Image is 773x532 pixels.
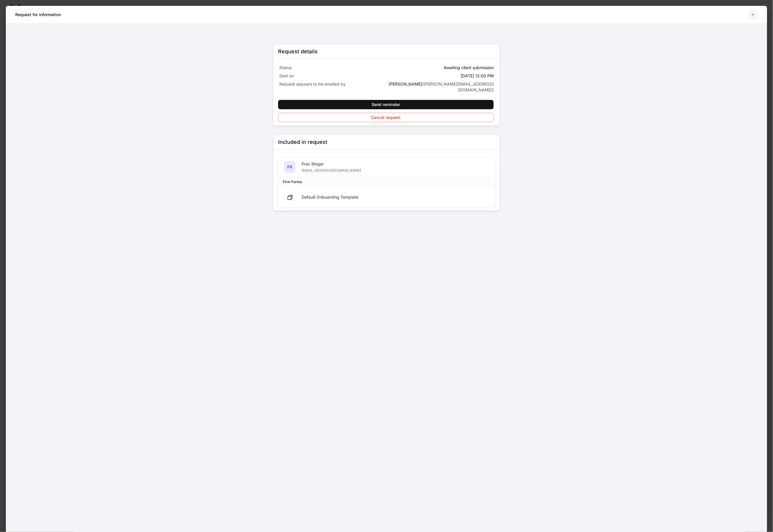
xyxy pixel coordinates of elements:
[388,81,494,93] p: [PERSON_NAME]
[461,73,494,79] p: [DATE] 12:00 PM
[283,179,302,185] div: Firm Forms
[278,48,318,55] div: Request details
[278,100,494,109] button: Send reminder
[302,167,361,173] div: [EMAIL_ADDRESS][DOMAIN_NAME]
[287,164,292,170] h5: PR
[15,12,61,18] h5: Request for information
[371,115,401,120] div: Cancel request
[422,81,494,92] span: ( [PERSON_NAME][EMAIL_ADDRESS][DOMAIN_NAME] )
[444,65,494,71] p: Awaiting client submission
[372,102,400,108] div: Send reminder
[302,194,358,200] div: Default Onboarding Template
[279,73,385,79] p: Sent on
[278,139,327,146] div: Included in request
[278,113,494,122] button: Cancel request
[279,65,385,71] p: Status
[279,81,385,87] p: Request appears to be emailed by
[302,161,361,167] div: Prac Ringer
